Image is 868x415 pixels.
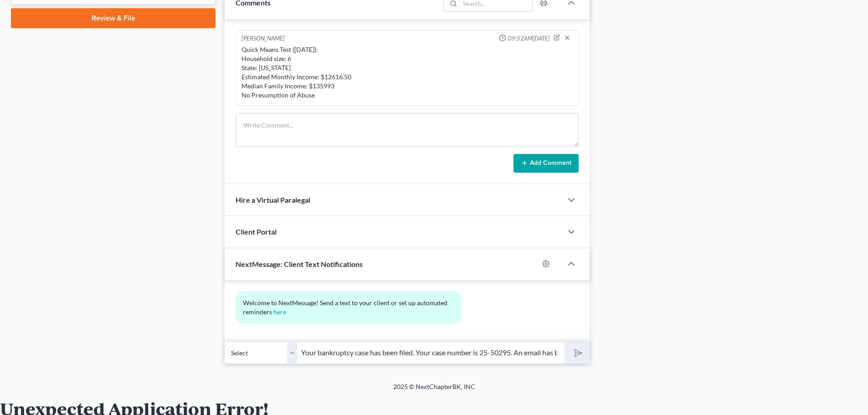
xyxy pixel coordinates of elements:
div: [PERSON_NAME] [241,34,285,43]
div: 2025 © NextChapterBK, INC [175,382,694,399]
span: Client Portal [236,227,277,236]
input: Say something... [298,342,565,364]
span: NextMessage: Client Text Notifications [236,260,363,268]
div: Quick Means Test ([DATE]): Household size: 6 State: [US_STATE] Estimated Monthly Income: $12616.5... [241,45,573,100]
a: Review & File [11,8,216,28]
a: here [273,308,286,316]
span: Hire a Virtual Paralegal [236,195,310,204]
button: Add Comment [514,154,579,173]
span: Welcome to NextMessage! Send a text to your client or set up automated reminders [243,299,449,316]
span: 09:52AM[DATE] [508,34,550,43]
